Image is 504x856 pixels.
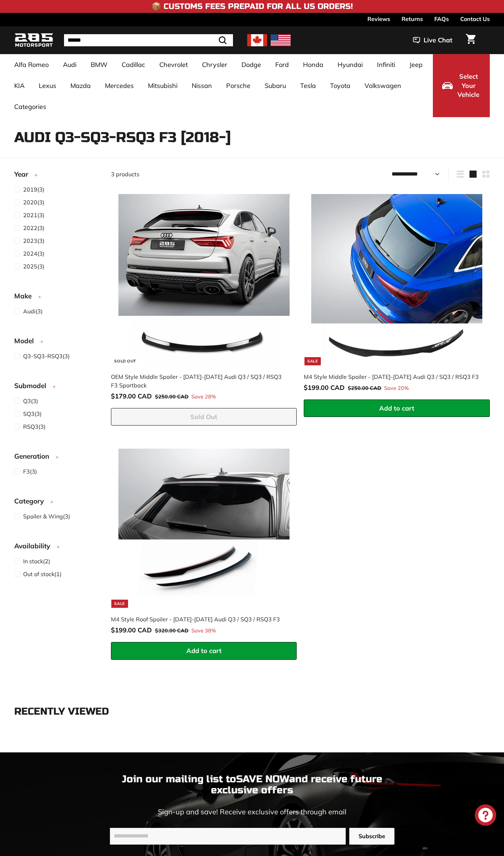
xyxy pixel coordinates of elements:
button: Select Your Vehicle [433,54,490,117]
h4: 📦 Customs Fees Prepaid for All US Orders! [152,2,353,11]
span: Select Your Vehicle [456,72,481,99]
span: Submodel [14,381,52,391]
span: Add to cart [186,647,222,655]
span: (3) [23,409,42,418]
a: Contact Us [460,13,490,25]
span: Save 20% [384,385,409,392]
span: Sold Out [190,413,217,421]
span: Category [14,496,49,506]
button: Live Chat [404,31,462,49]
p: Join our mailing list to and receive future exclusive offers [110,774,394,796]
a: Mercedes [98,75,141,96]
a: Returns [402,13,423,25]
div: Sale [111,600,128,608]
a: Audi [56,54,84,75]
strong: SAVE NOW [236,773,289,785]
button: Subscribe [349,828,394,845]
button: Model [14,334,100,351]
span: RSQ3 [23,423,38,430]
span: 2019 [23,186,37,193]
span: Save 38% [191,627,216,635]
div: Recently viewed [14,706,490,717]
a: Subaru [258,75,293,96]
a: Mazda [63,75,98,96]
a: Volkswagen [357,75,408,96]
span: Availability [14,541,55,551]
span: F3 [23,468,30,475]
a: Cadillac [115,54,152,75]
a: Categories [7,96,53,117]
div: Sold Out [111,357,139,365]
a: Infiniti [370,54,402,75]
a: BMW [84,54,115,75]
a: FAQs [434,13,449,25]
span: (3) [23,397,38,405]
a: KIA [7,75,32,96]
span: (3) [23,467,37,476]
span: Q3 [23,397,31,404]
a: Alfa Romeo [7,54,56,75]
button: Category [14,494,100,512]
span: (3) [23,307,43,315]
img: Logo_285_Motorsport_areodynamics_components [14,32,53,49]
span: Q3-SQ3-RSQ3 [23,353,63,360]
span: (3) [23,422,46,431]
a: Chrysler [195,54,234,75]
button: Sold Out [111,408,297,426]
a: Cart [462,28,480,52]
a: Chevrolet [152,54,195,75]
div: 3 products [111,170,301,178]
span: Spoiler & Wing [23,513,63,520]
span: (2) [23,557,50,565]
button: Add to cart [304,400,490,417]
button: Submodel [14,379,100,396]
span: (3) [23,249,44,258]
inbox-online-store-chat: Shopify online store chat [473,804,498,828]
span: $250.00 CAD [155,393,189,400]
span: (3) [23,262,44,271]
button: Generation [14,449,100,467]
button: Availability [14,539,100,557]
span: Add to cart [379,404,414,412]
span: Make [14,291,37,301]
a: Porsche [219,75,258,96]
span: $199.00 CAD [304,383,345,392]
div: M4 Style Middle Spoiler - [DATE]-[DATE] Audi Q3 / SQ3 / RSQ3 F3 [304,372,483,381]
span: (3) [23,224,44,232]
span: Model [14,336,39,346]
span: 2020 [23,199,37,206]
span: (3) [23,236,44,245]
a: Dodge [234,54,268,75]
span: (3) [23,512,70,521]
span: $199.00 CAD [111,626,152,634]
span: Subscribe [359,832,385,840]
div: OEM Style Middle Spoiler - [DATE]-[DATE] Audi Q3 / SQ3 / RSQ3 F3 Sportback [111,372,290,390]
span: 2024 [23,250,37,257]
span: In stock [23,558,43,565]
h1: Audi Q3-SQ3-RSQ3 F3 [2018-] [14,130,490,145]
a: Lexus [32,75,63,96]
button: Make [14,289,100,307]
span: 2025 [23,263,37,270]
a: Hyundai [330,54,370,75]
button: Add to cart [111,642,297,660]
a: Ford [268,54,296,75]
span: (1) [23,570,62,578]
a: Tesla [293,75,323,96]
div: M4 Style Roof Spoiler - [DATE]-[DATE] Audi Q3 / SQ3 / RSQ3 F3 [111,615,290,623]
a: Honda [296,54,330,75]
div: Sale [304,357,321,365]
button: Year [14,167,100,185]
span: Out of stock [23,570,54,578]
a: Reviews [367,13,390,25]
input: Search [64,34,233,46]
a: Nissan [185,75,219,96]
span: (3) [23,198,44,207]
span: $250.00 CAD [348,385,381,391]
span: 2022 [23,224,37,231]
a: Sale M4 Style Middle Spoiler - [DATE]-[DATE] Audi Q3 / SQ3 / RSQ3 F3 Save 20% [304,187,490,400]
span: Audi [23,308,36,315]
span: Save 28% [191,393,216,401]
span: $320.00 CAD [155,627,189,634]
span: 2021 [23,212,37,219]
